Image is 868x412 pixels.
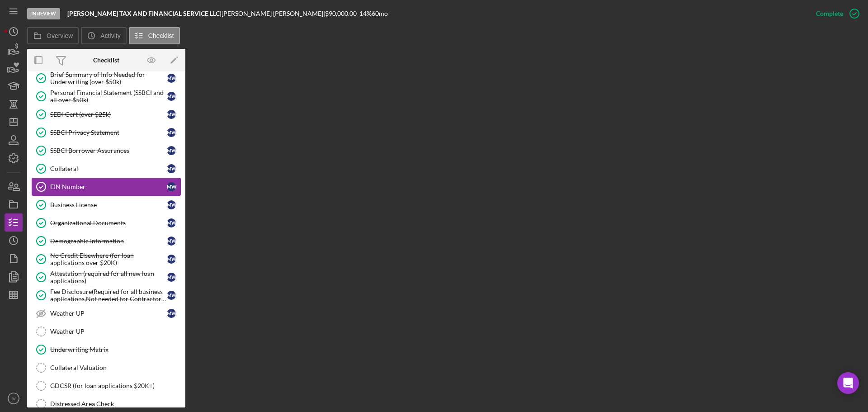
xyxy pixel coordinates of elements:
a: Collateral Valuation [32,359,181,377]
a: No Credit Elsewhere (for loan applications over $20K)MW [32,250,181,268]
button: Activity [81,27,126,44]
div: Business License [50,201,167,208]
a: Weather UP [32,322,181,341]
a: Fee Disclosure(Required for all business applications,Not needed for Contractor loans)MW [32,286,181,304]
div: | [67,10,222,17]
a: Underwriting Matrix [32,341,181,359]
a: GDCSR (for loan applications $20K+) [32,377,181,395]
a: Demographic InformationMW [32,232,181,250]
div: No Credit Elsewhere (for loan applications over $20K) [50,252,167,266]
b: [PERSON_NAME] TAX AND FINANCIAL SERVICE LLC [67,9,220,17]
div: SEDI Cert (over $25k) [50,111,167,118]
a: CollateralMW [32,160,181,178]
div: M W [167,237,176,246]
a: Organizational DocumentsMW [32,214,181,232]
div: M W [167,291,176,300]
label: Checklist [148,32,174,39]
div: M W [167,92,176,101]
div: M W [167,200,176,209]
a: Business LicenseMW [32,196,181,214]
div: Underwriting Matrix [50,346,180,353]
div: Personal Financial Statement (SSBCI and all over $50k) [50,89,167,104]
a: SSBCI Borrower AssurancesMW [32,142,181,160]
div: M W [167,164,176,173]
label: Overview [47,32,73,39]
div: M W [167,309,176,318]
div: [PERSON_NAME] [PERSON_NAME] | [222,10,325,17]
div: M W [167,74,176,83]
div: In Review [27,8,60,19]
a: SEDI Cert (over $25k)MW [32,105,181,123]
button: Complete [807,5,863,23]
label: Activity [100,32,120,39]
div: SSBCI Privacy Statement [50,129,167,136]
div: Weather UP [50,328,180,335]
div: M W [167,273,176,282]
a: Weather UPMW [32,304,181,322]
div: M W [167,182,176,191]
button: Overview [27,27,79,44]
div: Attestation (required for all new loan applications) [50,270,167,284]
div: M W [167,255,176,264]
text: IV [11,396,16,401]
a: SSBCI Privacy StatementMW [32,123,181,142]
a: Attestation (required for all new loan applications)MW [32,268,181,286]
a: Personal Financial Statement (SSBCI and all over $50k)MW [32,87,181,105]
div: Collateral Valuation [50,364,180,371]
div: 60 mo [372,10,388,17]
div: Collateral [50,165,167,172]
div: Fee Disclosure(Required for all business applications,Not needed for Contractor loans) [50,288,167,303]
a: EIN NumberMW [32,178,181,196]
div: Demographic Information [50,237,167,245]
div: Organizational Documents [50,219,167,227]
div: GDCSR (for loan applications $20K+) [50,382,180,389]
button: IV [5,389,23,407]
div: M W [167,128,176,137]
a: Brief Summary of Info Needed for Underwriting (over $50k)MW [32,69,181,87]
div: 14 % [359,10,372,17]
div: Complete [816,5,843,23]
div: SSBCI Borrower Assurances [50,147,167,154]
div: Open Intercom Messenger [837,372,859,394]
div: M W [167,146,176,155]
div: Distressed Area Check [50,400,180,407]
div: M W [167,110,176,119]
div: Checklist [93,57,119,64]
div: EIN Number [50,183,167,190]
div: $90,000.00 [325,10,359,17]
button: Checklist [129,27,180,44]
div: M W [167,218,176,227]
div: Brief Summary of Info Needed for Underwriting (over $50k) [50,71,167,85]
div: Weather UP [50,310,167,317]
